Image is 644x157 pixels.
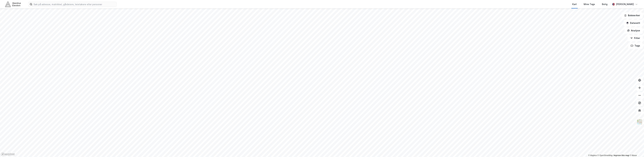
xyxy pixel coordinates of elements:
[32,2,116,7] input: Søk på adresse, matrikkel, gårdeiere, leietakere eller personer
[628,142,644,157] div: Kontrollprogram for chat
[621,12,643,19] button: Bokmerker
[588,154,597,157] a: Mapbox
[572,2,577,6] div: Kart
[602,2,607,6] div: Bolig
[614,154,629,157] a: Improve this map
[628,43,643,49] button: Tags
[598,154,613,157] a: OpenStreetMap
[637,119,643,125] img: Z
[5,1,21,7] img: akershus-eiendom-logo.9091f326c980b4bce74ccdd9f866810c.svg
[628,35,643,41] button: Filter
[624,27,643,34] button: Analyse
[624,20,643,26] button: Datasett
[616,2,634,6] div: [PERSON_NAME]
[584,2,595,6] div: Mine Tags
[1,152,15,156] a: Mapbox homepage
[628,142,644,157] iframe: Chat Widget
